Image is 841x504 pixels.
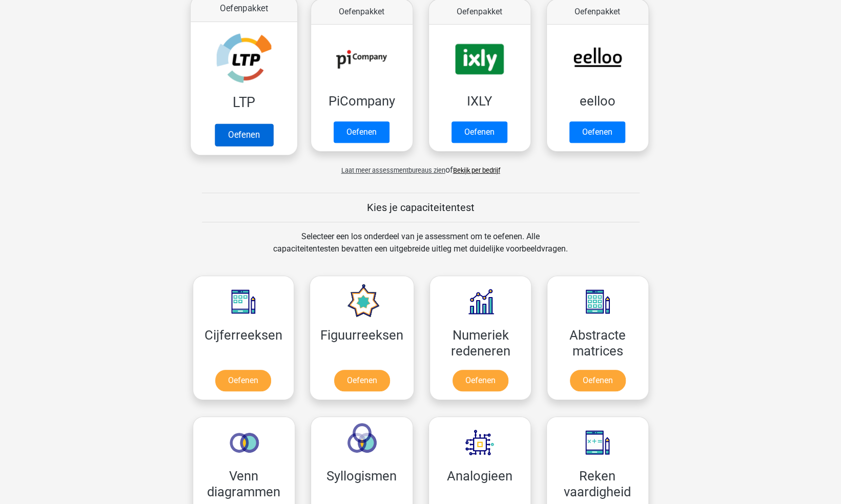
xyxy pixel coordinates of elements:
h5: Kies je capaciteitentest [202,201,640,214]
div: Selecteer een los onderdeel van je assessment om te oefenen. Alle capaciteitentesten bevatten een... [263,230,578,267]
a: Oefenen [570,370,626,391]
div: of [185,156,657,176]
a: Bekijk per bedrijf [453,166,500,174]
a: Oefenen [334,121,389,143]
a: Oefenen [453,370,508,391]
a: Oefenen [215,370,271,391]
a: Oefenen [569,121,625,143]
a: Oefenen [214,123,273,146]
span: Laat meer assessmentbureaus zien [341,166,445,174]
a: Oefenen [452,121,507,143]
a: Oefenen [334,370,390,391]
